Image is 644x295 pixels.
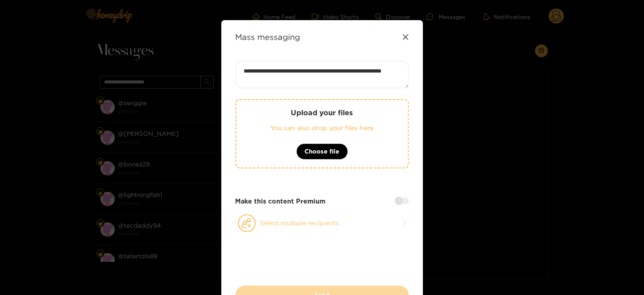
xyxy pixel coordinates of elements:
p: You can also drop your files here [252,123,392,133]
button: Select multiple recipients [236,214,409,233]
strong: Make this content Premium [236,197,326,206]
button: Choose file [296,143,348,160]
strong: Mass messaging [236,32,300,42]
p: Upload your files [252,108,392,117]
span: Choose file [305,147,340,156]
